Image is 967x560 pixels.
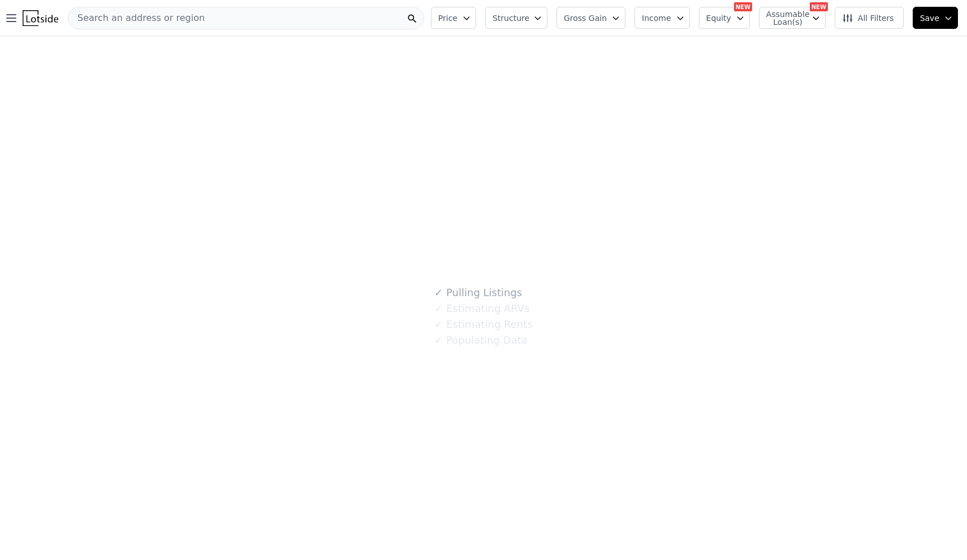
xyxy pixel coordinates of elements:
button: Gross Gain [556,7,625,29]
span: ✓ [434,287,443,298]
button: Structure [485,7,547,29]
span: ✓ [434,319,443,330]
span: Structure [493,12,529,24]
span: Search an address or region [68,11,205,25]
div: NEW [810,2,828,11]
button: Assumable Loan(s) [759,7,826,29]
span: All Filters [842,12,894,24]
span: Assumable Loan(s) [766,10,802,26]
span: Gross Gain [564,12,607,24]
span: ✓ [434,303,443,314]
span: Equity [706,12,731,24]
img: Lotside [23,10,58,26]
span: Save [920,12,939,24]
button: Save [913,7,958,29]
span: Income [642,12,671,24]
span: ✓ [434,335,443,346]
div: Pulling Listings [434,285,522,301]
button: Price [431,7,476,29]
span: Price [438,12,457,24]
div: Populating Data [434,332,527,348]
button: All Filters [835,7,904,29]
div: NEW [734,2,752,11]
button: Equity [699,7,750,29]
div: Estimating Rents [434,317,532,332]
button: Income [634,7,690,29]
div: Estimating ARVs [434,301,529,317]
